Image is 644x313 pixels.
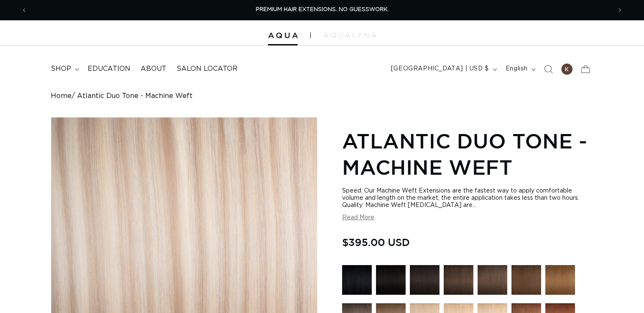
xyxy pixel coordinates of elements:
nav: breadcrumbs [51,92,593,100]
img: 6 Light Brown - Machine Weft [545,265,575,295]
img: Aqua Hair Extensions [268,33,298,39]
span: shop [51,64,71,73]
img: 1B Soft Black - Machine Weft [410,265,439,295]
span: About [141,64,166,73]
span: Education [88,64,130,73]
span: $395.00 USD [342,234,410,250]
button: [GEOGRAPHIC_DATA] | USD $ [386,61,500,77]
img: 2 Dark Brown - Machine Weft [444,265,473,295]
img: 1N Natural Black - Machine Weft [376,265,406,295]
span: Salon Locator [177,64,238,73]
a: About [135,59,171,78]
a: 4AB Medium Ash Brown - Machine Weft [478,265,507,299]
img: 4 Medium Brown - Machine Weft [511,265,541,295]
h1: Atlantic Duo Tone - Machine Weft [342,128,593,181]
button: English [500,61,539,77]
button: Next announcement [611,2,629,18]
span: Atlantic Duo Tone - Machine Weft [77,92,193,100]
summary: Search [539,60,558,78]
img: aqualyna.com [323,33,376,38]
a: 4 Medium Brown - Machine Weft [511,265,541,299]
div: Speed: Our Machine Weft Extensions are the fastest way to apply comfortable volume and length on ... [342,187,593,209]
a: Salon Locator [171,59,243,78]
a: 1B Soft Black - Machine Weft [410,265,439,299]
img: 1 Black - Machine Weft [342,265,372,295]
a: Home [51,92,72,100]
span: PREMIUM HAIR EXTENSIONS. NO GUESSWORK. [256,7,389,12]
a: Education [83,59,135,78]
a: 1N Natural Black - Machine Weft [376,265,406,299]
a: 6 Light Brown - Machine Weft [545,265,575,299]
a: 2 Dark Brown - Machine Weft [444,265,473,299]
button: Read More [342,214,374,221]
a: 1 Black - Machine Weft [342,265,372,299]
button: Previous announcement [15,2,33,18]
summary: shop [46,59,83,78]
img: 4AB Medium Ash Brown - Machine Weft [478,265,507,295]
span: [GEOGRAPHIC_DATA] | USD $ [391,64,489,73]
span: English [506,64,528,73]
